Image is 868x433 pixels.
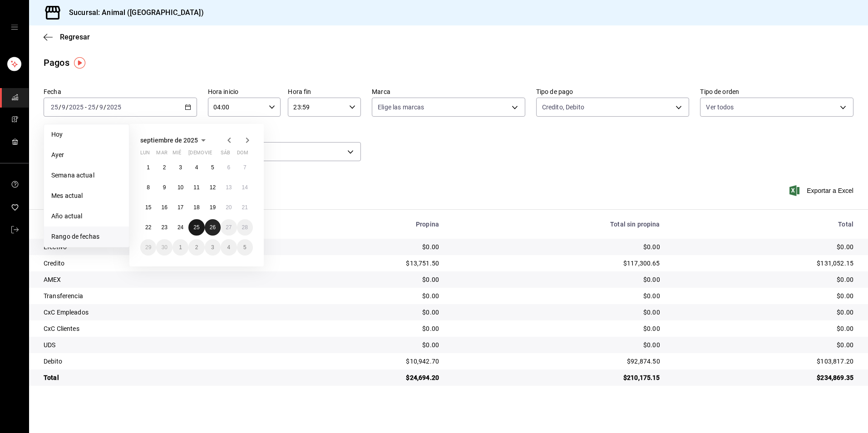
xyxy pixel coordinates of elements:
[791,185,853,196] button: Exportar a Excel
[44,56,69,69] div: Pagos
[208,89,281,95] label: Hora inicio
[188,199,204,216] button: 18 de septiembre de 2025
[51,232,122,241] span: Rango de fechas
[454,259,660,268] div: $117,300.65
[675,357,853,366] div: $103,817.20
[205,239,221,256] button: 3 de octubre de 2025
[243,164,247,171] abbr: 7 de septiembre de 2025
[242,224,248,231] abbr: 28 de septiembre de 2025
[195,244,198,251] abbr: 2 de octubre de 2025
[44,89,197,95] label: Fecha
[205,199,221,216] button: 19 de septiembre de 2025
[237,199,253,216] button: 21 de septiembre de 2025
[675,291,853,300] div: $0.00
[140,137,198,144] span: septiembre de 2025
[378,103,424,112] span: Elige las marcas
[291,275,439,284] div: $0.00
[211,244,214,251] abbr: 3 de octubre de 2025
[675,308,853,317] div: $0.00
[221,159,237,176] button: 6 de septiembre de 2025
[50,103,59,111] input: --
[163,184,166,191] abbr: 9 de septiembre de 2025
[44,340,276,349] div: UDS
[44,259,276,268] div: Credito
[140,135,209,146] button: septiembre de 2025
[173,199,188,216] button: 17 de septiembre de 2025
[675,221,853,228] div: Total
[44,33,90,41] button: Regresar
[536,89,690,95] label: Tipo de pago
[675,340,853,349] div: $0.00
[700,89,853,95] label: Tipo de orden
[161,224,167,231] abbr: 23 de septiembre de 2025
[675,242,853,251] div: $0.00
[237,159,253,176] button: 7 de septiembre de 2025
[454,308,660,317] div: $0.00
[66,103,69,111] span: /
[242,204,248,211] abbr: 21 de septiembre de 2025
[44,275,276,284] div: AMEX
[178,224,183,231] abbr: 24 de septiembre de 2025
[291,340,439,349] div: $0.00
[221,150,230,159] abbr: sábado
[140,150,150,159] abbr: lunes
[51,212,122,221] span: Año actual
[211,164,214,171] abbr: 5 de septiembre de 2025
[291,291,439,300] div: $0.00
[205,159,221,176] button: 5 de septiembre de 2025
[44,291,276,300] div: Transferencia
[221,199,237,216] button: 20 de septiembre de 2025
[291,373,439,382] div: $24,694.20
[88,103,96,111] input: --
[51,171,122,180] span: Semana actual
[156,159,172,176] button: 2 de septiembre de 2025
[226,224,232,231] abbr: 27 de septiembre de 2025
[210,224,216,231] abbr: 26 de septiembre de 2025
[221,179,237,196] button: 13 de septiembre de 2025
[173,159,188,176] button: 3 de septiembre de 2025
[145,224,151,231] abbr: 22 de septiembre de 2025
[178,204,183,211] abbr: 17 de septiembre de 2025
[44,357,276,366] div: Debito
[61,103,66,111] input: --
[62,7,204,18] h3: Sucursal: Animal ([GEOGRAPHIC_DATA])
[291,242,439,251] div: $0.00
[291,259,439,268] div: $13,751.50
[243,244,247,251] abbr: 5 de octubre de 2025
[195,164,198,171] abbr: 4 de septiembre de 2025
[205,219,221,236] button: 26 de septiembre de 2025
[288,89,361,95] label: Hora fin
[140,159,156,176] button: 1 de septiembre de 2025
[140,179,156,196] button: 8 de septiembre de 2025
[51,191,122,201] span: Mes actual
[156,219,172,236] button: 23 de septiembre de 2025
[675,373,853,382] div: $234,869.35
[161,204,167,211] abbr: 16 de septiembre de 2025
[210,184,216,191] abbr: 12 de septiembre de 2025
[147,184,150,191] abbr: 8 de septiembre de 2025
[156,239,172,256] button: 30 de septiembre de 2025
[99,103,104,111] input: --
[188,179,204,196] button: 11 de septiembre de 2025
[226,184,232,191] abbr: 13 de septiembre de 2025
[44,373,276,382] div: Total
[193,184,199,191] abbr: 11 de septiembre de 2025
[60,33,90,41] span: Regresar
[178,184,183,191] abbr: 10 de septiembre de 2025
[291,357,439,366] div: $10,942.70
[205,150,212,159] abbr: viernes
[291,221,439,228] div: Propina
[454,242,660,251] div: $0.00
[147,164,150,171] abbr: 1 de septiembre de 2025
[188,159,204,176] button: 4 de septiembre de 2025
[193,224,199,231] abbr: 25 de septiembre de 2025
[237,239,253,256] button: 5 de octubre de 2025
[227,164,230,171] abbr: 6 de septiembre de 2025
[156,150,167,159] abbr: martes
[210,204,216,211] abbr: 19 de septiembre de 2025
[237,219,253,236] button: 28 de septiembre de 2025
[675,324,853,333] div: $0.00
[454,291,660,300] div: $0.00
[140,239,156,256] button: 29 de septiembre de 2025
[242,184,248,191] abbr: 14 de septiembre de 2025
